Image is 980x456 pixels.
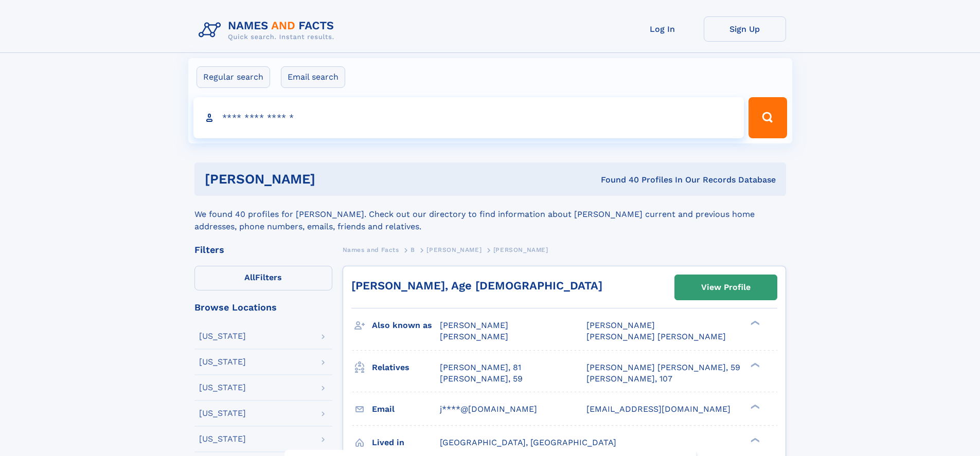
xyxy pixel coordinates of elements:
a: [PERSON_NAME], 107 [586,373,672,385]
a: [PERSON_NAME] [426,243,482,256]
a: [PERSON_NAME] [PERSON_NAME], 59 [586,362,740,373]
span: B [411,246,415,253]
div: ❯ [748,436,760,443]
div: ❯ [748,320,760,326]
div: [US_STATE] [199,435,246,443]
a: [PERSON_NAME], Age [DEMOGRAPHIC_DATA] [351,279,602,292]
div: [US_STATE] [199,332,246,340]
a: Names and Facts [343,243,399,256]
div: We found 40 profiles for [PERSON_NAME]. Check out our directory to find information about [PERSON... [194,196,786,233]
span: [PERSON_NAME] [PERSON_NAME] [586,332,726,341]
span: [PERSON_NAME] [426,246,482,253]
a: Sign Up [704,16,786,42]
h3: Lived in [372,434,440,451]
h1: [PERSON_NAME] [205,173,458,186]
h3: Also known as [372,317,440,334]
a: B [411,243,415,256]
label: Email search [281,66,345,88]
h3: Email [372,400,440,418]
h3: Relatives [372,359,440,376]
span: [GEOGRAPHIC_DATA], [GEOGRAPHIC_DATA] [440,437,616,447]
span: [PERSON_NAME] [440,332,508,341]
div: ❯ [748,361,760,368]
button: Search Button [749,97,787,138]
span: [EMAIL_ADDRESS][DOMAIN_NAME] [586,404,730,414]
div: [US_STATE] [199,358,246,366]
div: [US_STATE] [199,384,246,392]
div: Found 40 Profiles In Our Records Database [458,174,776,186]
input: search input [193,97,744,138]
span: [PERSON_NAME] [586,320,655,330]
a: [PERSON_NAME], 81 [440,362,521,373]
div: Browse Locations [194,303,332,312]
div: View Profile [701,276,751,299]
a: View Profile [675,275,777,300]
span: [PERSON_NAME] [440,320,508,330]
label: Regular search [197,66,270,88]
span: All [244,272,255,282]
a: Log In [621,16,704,42]
div: Filters [194,245,332,254]
div: [US_STATE] [199,409,246,417]
a: [PERSON_NAME], 59 [440,373,523,385]
label: Filters [194,266,332,290]
span: [PERSON_NAME] [493,246,548,253]
div: ❯ [748,403,760,410]
img: Logo Names and Facts [194,16,343,44]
